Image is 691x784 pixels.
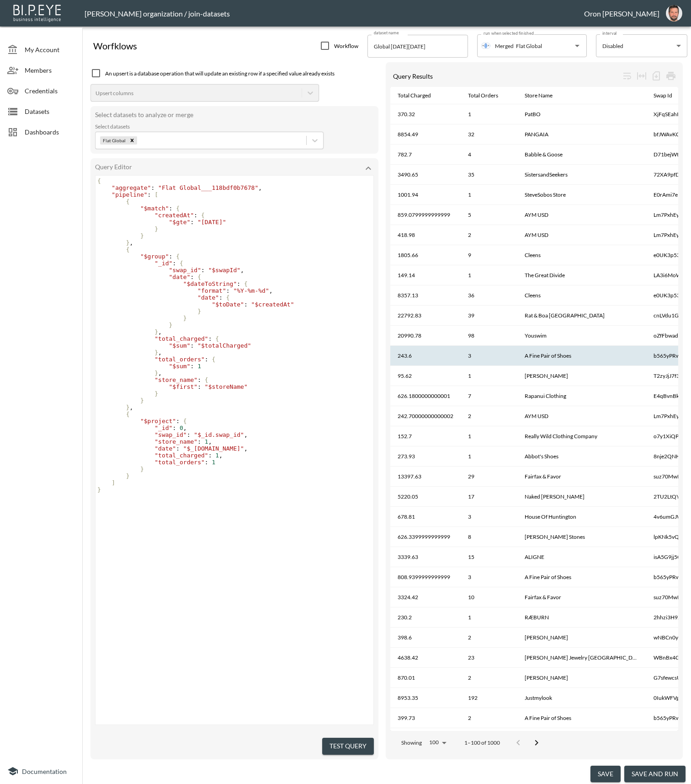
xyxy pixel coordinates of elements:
[517,426,646,446] th: Really Wild Clothing Company
[7,766,75,777] a: Documentation
[461,285,517,306] th: 36
[180,260,183,267] span: {
[86,40,137,51] div: Worfklows
[602,41,673,51] div: Disabled
[100,136,127,145] div: Flat Global
[197,383,201,390] span: :
[666,5,682,21] img: f7df4f0b1e237398fe25aedd0497c453
[517,104,646,124] th: PatBO
[112,191,147,198] span: "pipeline"
[468,90,498,101] div: Total Orders
[461,467,517,487] th: 29
[517,205,646,225] th: AYM USD
[393,72,620,80] div: Query Results
[390,587,461,607] th: 3324.42
[25,107,75,116] span: Datasets
[525,90,553,101] div: Store Name
[461,507,517,527] th: 3
[659,2,689,24] button: oron@bipeye.com
[154,349,158,356] span: }
[180,424,183,431] span: 0
[154,212,194,219] span: "createdAt"
[191,219,194,226] span: :
[654,90,684,101] span: Swap Id
[461,326,517,346] th: 98
[517,406,646,426] th: AYM USD
[244,445,248,452] span: ,
[244,301,248,308] span: :
[390,406,461,426] th: 242.70000000000002
[461,185,517,205] th: 1
[398,90,443,101] span: Total Charged
[390,225,461,245] th: 418.98
[398,90,431,101] div: Total Charged
[151,184,154,191] span: :
[169,363,191,370] span: "$sum"
[461,728,517,748] th: 5
[208,452,212,459] span: :
[215,452,219,459] span: 1
[112,479,115,486] span: ]
[517,507,646,527] th: House Of Huntington
[197,438,201,445] span: :
[390,205,461,225] th: 859.0799999999999
[208,335,212,342] span: :
[208,267,240,274] span: "$swapId"
[205,376,208,383] span: {
[517,648,646,668] th: Melanie Auld Jewelry Canada
[154,438,197,445] span: "store_name"
[517,366,646,386] th: Serge DeNimes
[154,191,158,198] span: [
[244,280,248,287] span: {
[517,145,646,165] th: Babble & Goose
[158,184,258,191] span: "Flat Global___118bdf0b7678"
[201,212,205,219] span: {
[154,356,205,363] span: "total_orders"
[154,328,158,335] span: }
[140,397,144,404] span: }
[590,766,621,783] button: save
[90,62,378,79] div: An upsert is a database operation that will update an existing row if a specified value already e...
[129,239,133,246] span: ,
[517,487,646,507] th: Naked Wolfe
[154,370,158,376] span: }
[584,9,659,18] div: Oron [PERSON_NAME]
[517,225,646,245] th: AYM USD
[517,607,646,628] th: RÆBURN
[425,736,450,748] div: 100
[517,185,646,205] th: SteveSobos Store
[390,688,461,708] th: 8953.35
[517,527,646,547] th: Raena Stones
[468,90,510,101] span: Total Orders
[525,90,564,101] span: Store Name
[461,688,517,708] th: 192
[461,567,517,587] th: 3
[176,253,180,260] span: {
[461,446,517,467] th: 1
[197,219,226,226] span: "[DATE]"
[390,124,461,145] th: 8854.49
[390,265,461,285] th: 149.14
[517,668,646,688] th: Oliver Brown
[517,446,646,467] th: Abbot's Shoes
[97,177,101,184] span: {
[527,734,546,752] button: Go to next page
[390,285,461,306] th: 8357.13
[11,2,64,23] img: bipeye-logo
[664,69,678,83] div: Print
[374,30,399,36] label: dataset name
[154,335,208,342] span: "total_charged"
[176,445,180,452] span: :
[219,294,223,301] span: :
[197,287,226,294] span: "format"
[219,452,223,459] span: ,
[154,452,208,459] span: "total_charged"
[390,346,461,366] th: 243.6
[390,426,461,446] th: 152.7
[95,111,374,118] div: Select datasets to analyze or merge
[148,191,151,198] span: :
[25,45,75,54] span: My Account
[126,473,130,479] span: }
[158,370,162,376] span: ,
[461,245,517,265] th: 9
